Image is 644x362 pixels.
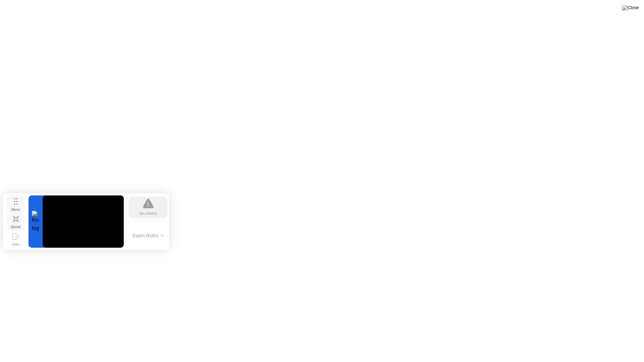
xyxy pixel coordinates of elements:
div: Shrink [11,225,21,229]
div: Move [11,207,20,212]
button: Shrink [7,213,24,230]
button: Hide [7,230,24,248]
img: Close [622,5,639,10]
button: Exam Rules [130,233,166,239]
div: Hide [12,242,19,246]
div: No Alerts [140,210,157,217]
button: Move [7,195,24,213]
